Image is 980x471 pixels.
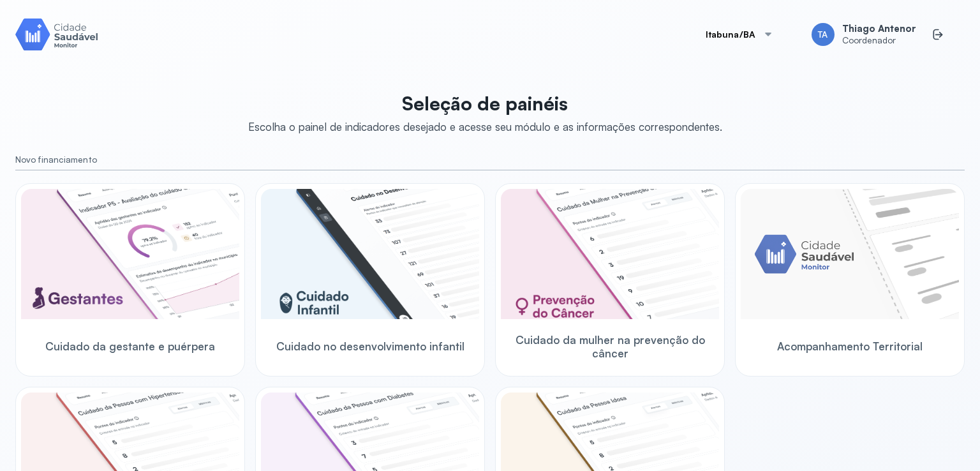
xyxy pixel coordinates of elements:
p: Seleção de painéis [248,92,722,115]
div: Escolha o painel de indicadores desejado e acesse seu módulo e as informações correspondentes. [248,120,722,133]
span: Coordenador [842,35,916,46]
img: placeholder-module-ilustration.png [741,189,959,319]
img: child-development.png [261,189,479,319]
img: Logotipo do produto Monitor [15,16,98,52]
span: TA [818,29,828,40]
span: Cuidado da mulher na prevenção do câncer [501,333,719,361]
span: Thiago Antenor [842,23,916,35]
span: Cuidado no desenvolvimento infantil [276,340,464,353]
img: pregnants.png [21,189,239,319]
img: woman-cancer-prevention-care.png [501,189,719,319]
span: Acompanhamento Territorial [777,340,923,353]
small: Novo financiamento [15,154,965,165]
span: Cuidado da gestante e puérpera [45,340,215,353]
button: Itabuna/BA [690,22,789,47]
